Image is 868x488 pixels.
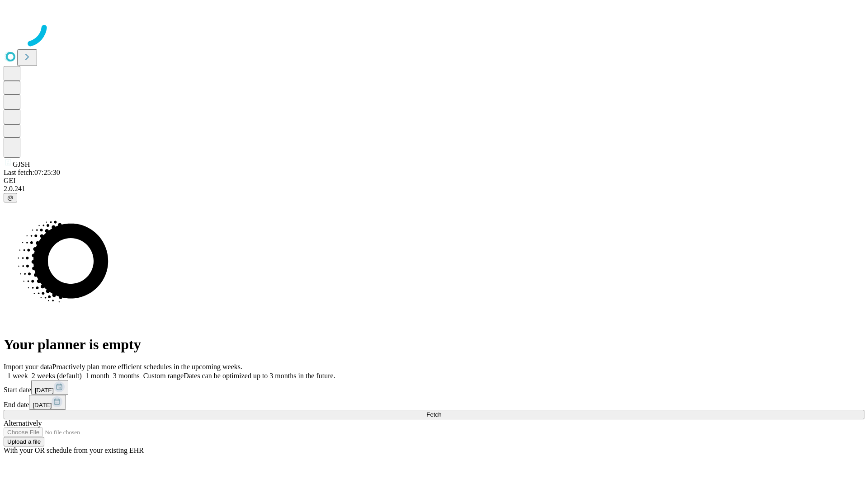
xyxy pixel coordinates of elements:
[426,411,441,418] span: Fetch
[113,372,140,380] span: 3 months
[4,363,52,371] span: Import your data
[13,160,30,168] span: GJSH
[7,372,28,380] span: 1 week
[4,193,17,202] button: @
[4,437,44,446] button: Upload a file
[4,419,42,427] span: Alternatively
[4,380,864,395] div: Start date
[4,410,864,419] button: Fetch
[35,387,54,394] span: [DATE]
[29,395,66,410] button: [DATE]
[4,395,864,410] div: End date
[4,336,864,353] h1: Your planner is empty
[184,372,335,380] span: Dates can be optimized up to 3 months in the future.
[4,177,864,185] div: GEI
[32,372,82,380] span: 2 weeks (default)
[143,372,184,380] span: Custom range
[31,380,68,395] button: [DATE]
[7,194,14,201] span: @
[85,372,109,380] span: 1 month
[4,446,144,454] span: With your OR schedule from your existing EHR
[4,185,864,193] div: 2.0.241
[33,402,52,408] span: [DATE]
[4,169,60,176] span: Last fetch: 07:25:30
[52,363,242,371] span: Proactively plan more efficient schedules in the upcoming weeks.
